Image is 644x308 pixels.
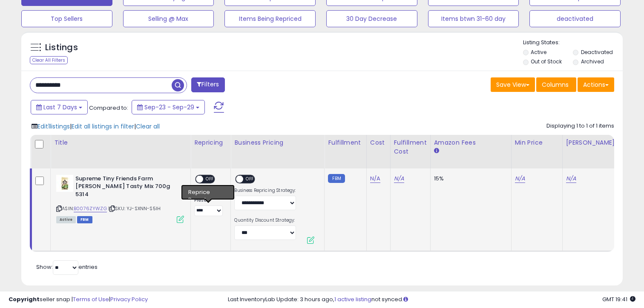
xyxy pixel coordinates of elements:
small: Amazon Fees. [434,147,439,155]
button: Top Sellers [21,10,112,27]
div: [PERSON_NAME] [566,138,617,147]
label: Archived [581,58,604,65]
button: Sep-23 - Sep-29 [132,100,205,114]
small: FBM [328,174,345,183]
span: FBM [77,216,92,223]
div: Cost [370,138,387,147]
div: Fulfillment [328,138,362,147]
div: ASIN: [56,175,184,222]
div: Amazon Fees [434,138,508,147]
a: B0076ZYWZG [74,205,107,212]
a: N/A [370,174,380,183]
div: Repricing [194,138,227,147]
span: OFF [244,175,257,183]
a: N/A [394,174,404,183]
button: deactivated [529,10,621,27]
span: OFF [203,175,217,183]
span: Edit all listings in filter [72,122,134,131]
h5: Listings [45,42,78,54]
a: N/A [566,174,576,183]
div: Fulfillment Cost [394,138,427,156]
label: Quantity Discount Strategy: [234,217,296,223]
label: Deactivated [581,48,613,56]
button: Actions [578,77,614,92]
div: | | [32,122,160,131]
a: 1 active listing [334,295,371,303]
span: All listings currently available for purchase on Amazon [56,216,76,223]
button: 30 Day Decrease [326,10,417,27]
button: Selling @ Max [123,10,214,27]
span: | SKU: YJ-SXNN-S5IH [108,205,161,212]
div: Business Pricing [234,138,321,147]
span: Compared to: [89,104,128,112]
div: 15% [434,175,505,183]
p: Listing States: [523,39,623,47]
button: Columns [536,77,576,92]
img: 41cQ78RqYbL._SL40_.jpg [56,175,73,192]
span: Last 7 Days [43,103,77,111]
div: Min Price [515,138,559,147]
b: Supreme Tiny Friends Farm [PERSON_NAME] Tasty Mix 700g 5314 [75,175,179,201]
a: Privacy Policy [110,295,148,303]
div: seller snap | | [9,296,148,304]
button: Items btwn 31-60 day [428,10,519,27]
a: Terms of Use [73,295,109,303]
div: Title [54,138,187,147]
span: Clear all [136,122,160,131]
button: Items Being Repriced [224,10,316,27]
span: Sep-23 - Sep-29 [144,103,194,111]
div: Amazon AI [194,188,224,196]
div: Displaying 1 to 1 of 1 items [546,122,614,130]
span: Edit 1 listings [37,122,70,131]
a: N/A [515,174,525,183]
span: 2025-10-7 19:41 GMT [602,295,635,303]
label: Out of Stock [531,58,562,65]
div: Clear All Filters [30,56,68,64]
button: Filters [191,77,224,92]
label: Business Repricing Strategy: [234,188,296,194]
div: Preset: [194,197,224,217]
label: Active [531,48,546,56]
span: Show: entries [36,263,98,271]
div: Last InventoryLab Update: 3 hours ago, not synced. [228,296,635,304]
strong: Copyright [9,295,40,303]
span: Columns [542,80,569,89]
button: Last 7 Days [31,100,88,114]
button: Save View [491,77,535,92]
